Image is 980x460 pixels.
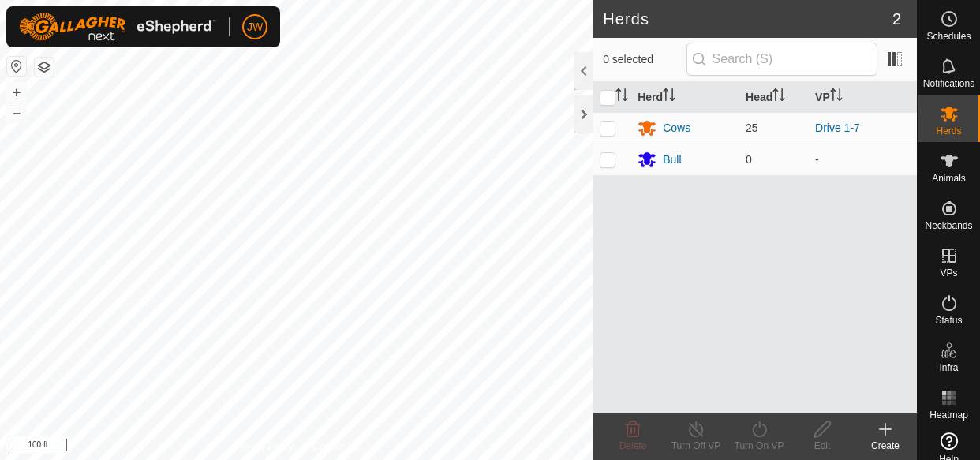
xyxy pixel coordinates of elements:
[791,439,854,453] div: Edit
[234,439,294,454] a: Privacy Policy
[772,91,785,103] p-sorticon: Activate to sort
[663,91,675,103] p-sorticon: Activate to sort
[892,7,901,31] span: 2
[854,439,917,453] div: Create
[746,153,752,166] span: 0
[686,43,877,76] input: Search (S)
[926,32,971,41] span: Schedules
[932,174,966,183] span: Animals
[940,268,957,278] span: VPs
[7,83,26,102] button: +
[809,82,917,113] th: VP
[603,9,892,28] h2: Herds
[663,151,681,168] div: Bull
[603,51,686,68] span: 0 selected
[35,58,54,77] button: Map Layers
[936,126,961,136] span: Herds
[925,221,972,230] span: Neckbands
[746,122,758,134] span: 25
[935,316,962,325] span: Status
[663,120,690,137] div: Cows
[809,144,917,175] td: -
[728,439,791,453] div: Turn On VP
[939,363,958,372] span: Infra
[664,439,728,453] div: Turn Off VP
[923,79,974,88] span: Notifications
[312,439,359,454] a: Contact Us
[7,103,26,122] button: –
[739,82,809,113] th: Head
[7,57,26,76] button: Reset Map
[815,122,860,134] a: Drive 1-7
[247,19,263,36] span: JW
[615,91,628,103] p-sorticon: Activate to sort
[830,91,843,103] p-sorticon: Activate to sort
[631,82,739,113] th: Herd
[619,440,647,451] span: Delete
[19,13,216,41] img: Gallagher Logo
[930,410,968,420] span: Heatmap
